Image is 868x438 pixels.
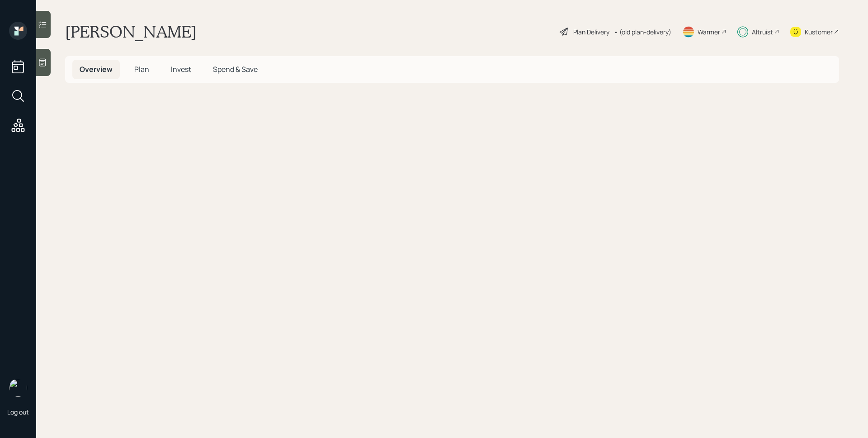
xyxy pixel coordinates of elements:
div: Plan Delivery [573,27,609,37]
div: • (old plan-delivery) [614,27,671,37]
div: Kustomer [805,27,833,37]
span: Overview [80,64,113,74]
span: Spend & Save [213,64,258,74]
div: Warmer [698,27,720,37]
div: Altruist [752,27,773,37]
span: Plan [134,64,149,74]
img: james-distasi-headshot.png [9,379,27,397]
h1: [PERSON_NAME] [65,22,197,42]
div: Log out [7,408,29,416]
span: Invest [171,64,191,74]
